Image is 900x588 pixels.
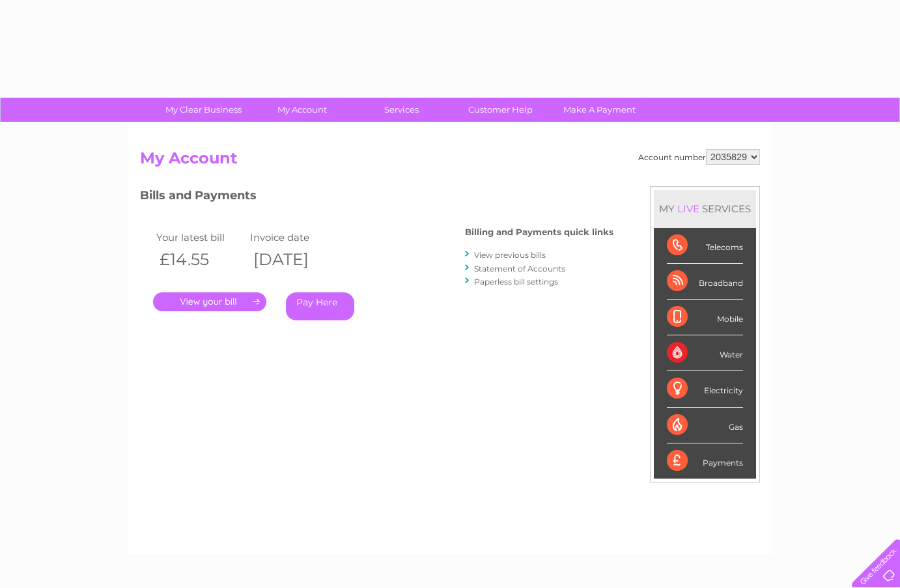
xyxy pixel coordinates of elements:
h2: My Account [140,149,760,174]
td: Your latest bill [153,229,247,246]
div: Electricity [667,371,743,407]
td: Invoice date [247,229,341,246]
a: Statement of Accounts [474,264,565,273]
div: MY SERVICES [654,190,756,227]
div: LIVE [675,203,702,215]
div: Mobile [667,300,743,335]
a: My Account [249,98,356,122]
th: [DATE] [247,246,341,273]
a: Customer Help [447,98,554,122]
div: Telecoms [667,228,743,264]
h4: Billing and Payments quick links [465,227,613,237]
a: My Clear Business [150,98,257,122]
th: £14.55 [153,246,247,273]
div: Broadband [667,264,743,300]
div: Account number [638,149,760,165]
a: Make A Payment [546,98,653,122]
a: Pay Here [286,292,354,320]
a: . [153,292,266,311]
div: Water [667,335,743,371]
a: Services [348,98,455,122]
h3: Bills and Payments [140,186,613,209]
div: Payments [667,443,743,479]
a: View previous bills [474,250,546,260]
div: Gas [667,408,743,443]
a: Paperless bill settings [474,277,558,287]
